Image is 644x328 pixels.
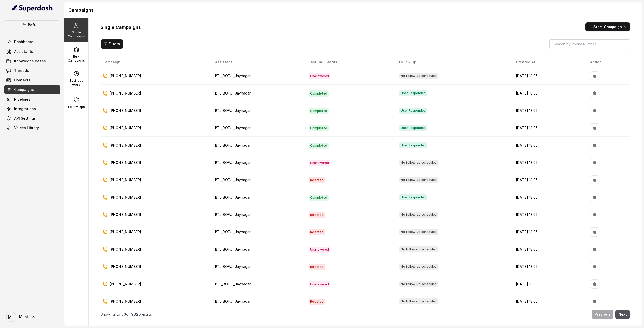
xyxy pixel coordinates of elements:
[309,247,330,253] span: Unanswered
[585,22,630,31] button: Start Campaign
[399,281,438,287] span: No follow-up scheduled
[309,299,325,305] span: Rejected
[110,229,141,235] p: [PHONE_NUMBER]
[512,293,586,310] td: [DATE] 18:05
[549,39,630,49] input: Search by Phone Number
[12,4,53,12] img: light.svg
[309,160,330,166] span: Unanswered
[4,310,60,324] a: Muni
[131,312,141,316] span: 9320
[399,160,438,166] span: No follow-up scheduled
[4,20,60,29] button: Bofu
[512,189,586,206] td: [DATE] 18:05
[68,105,85,109] p: Follow Ups
[110,212,141,217] p: [PHONE_NUMBER]
[215,195,251,199] span: BTL_BOFU _Jaynagar
[110,108,141,113] p: [PHONE_NUMBER]
[309,195,329,201] span: Completed
[399,246,438,252] span: No follow-up scheduled
[399,177,438,183] span: No follow-up scheduled
[512,171,586,189] td: [DATE] 18:05
[309,73,330,79] span: Unanswered
[215,299,251,303] span: BTL_BOFU _Jaynagar
[512,67,586,85] td: [DATE] 18:05
[399,298,438,304] span: No follow-up scheduled
[512,137,586,154] td: [DATE] 18:05
[399,264,438,270] span: No follow-up scheduled
[309,108,329,114] span: Completed
[101,23,141,31] h1: Single Campaigns
[14,87,34,92] span: Campaigns
[215,126,251,130] span: BTL_BOFU _Jaynagar
[399,194,427,200] span: User Responded
[110,125,141,130] p: [PHONE_NUMBER]
[309,125,329,131] span: Completed
[215,160,251,165] span: BTL_BOFU _Jaynagar
[110,160,141,165] p: [PHONE_NUMBER]
[399,90,427,96] span: User Responded
[4,37,60,46] a: Dashboard
[399,229,438,235] span: No follow-up scheduled
[101,39,123,49] button: Filters
[215,247,251,251] span: BTL_BOFU _Jaynagar
[395,57,512,67] th: Follow Up
[14,116,36,121] span: API Settings
[4,57,60,66] a: Knowledge Bases
[4,95,60,104] a: Pipelines
[215,143,251,147] span: BTL_BOFU _Jaynagar
[512,154,586,171] td: [DATE] 18:05
[512,102,586,119] td: [DATE] 18:05
[14,106,36,111] span: Integrations
[215,212,251,217] span: BTL_BOFU _Jaynagar
[309,229,325,235] span: Rejected
[14,68,29,73] span: Threads
[66,55,86,63] p: Bulk Campaigns
[8,314,15,320] text: MH
[4,47,60,56] a: Assistants
[309,281,330,287] span: Unanswered
[399,108,427,114] span: User Responded
[399,142,427,148] span: User Responded
[110,264,141,269] p: [PHONE_NUMBER]
[215,178,251,182] span: BTL_BOFU _Jaynagar
[101,57,211,67] th: Campaign
[512,275,586,293] td: [DATE] 18:05
[309,212,325,218] span: Rejected
[14,59,46,64] span: Knowledge Bases
[14,125,39,130] span: Voices Library
[399,73,438,79] span: No follow-up scheduled
[4,76,60,85] a: Contacts
[110,73,141,78] p: [PHONE_NUMBER]
[110,143,141,148] p: [PHONE_NUMBER]
[68,6,638,14] h1: Campaigns
[14,49,33,54] span: Assistants
[512,119,586,137] td: [DATE] 18:05
[512,206,586,223] td: [DATE] 18:05
[4,123,60,132] a: Voices Library
[399,212,438,218] span: No follow-up scheduled
[512,85,586,102] td: [DATE] 18:05
[215,282,251,286] span: BTL_BOFU _Jaynagar
[14,78,30,83] span: Contacts
[121,312,126,316] span: 50
[309,264,325,270] span: Rejected
[215,74,251,78] span: BTL_BOFU _Jaynagar
[215,264,251,269] span: BTL_BOFU _Jaynagar
[305,57,395,67] th: Last Call Status
[215,91,251,95] span: BTL_BOFU _Jaynagar
[592,310,613,319] button: Previous
[215,230,251,234] span: BTL_BOFU _Jaynagar
[512,241,586,258] td: [DATE] 18:05
[4,85,60,94] a: Campaigns
[512,57,586,67] th: Created At
[19,314,28,319] span: Muni
[110,282,141,287] p: [PHONE_NUMBER]
[309,143,329,149] span: Completed
[110,195,141,200] p: [PHONE_NUMBER]
[110,247,141,252] p: [PHONE_NUMBER]
[101,307,630,322] nav: Pagination
[215,108,251,113] span: BTL_BOFU _Jaynagar
[4,104,60,113] a: Integrations
[309,90,329,97] span: Completed
[110,91,141,96] p: [PHONE_NUMBER]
